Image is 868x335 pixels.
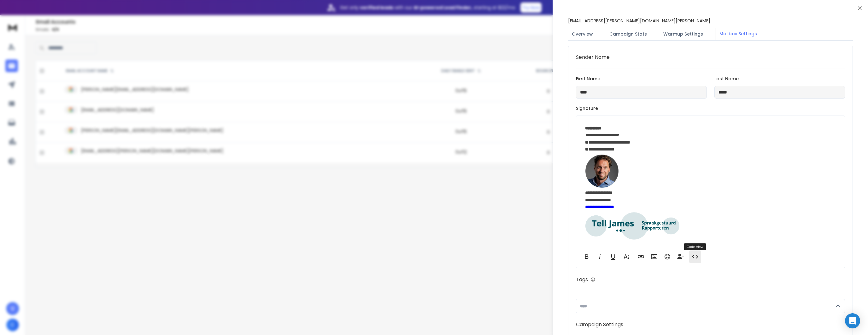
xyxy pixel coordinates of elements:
[660,27,707,41] button: Warmup Settings
[684,243,706,250] div: Code View
[635,250,647,263] button: Insert Link (Ctrl+K)
[576,276,588,283] h1: Tags
[576,54,845,61] h1: Sender Name
[576,77,707,81] label: First Name
[661,250,673,263] button: Emoticons
[576,106,845,111] label: Signature
[606,27,651,41] button: Campaign Stats
[675,250,687,263] button: Insert Unsubscribe Link
[568,18,710,24] p: [EMAIL_ADDRESS][PERSON_NAME][DOMAIN_NAME][PERSON_NAME]
[568,27,597,41] button: Overview
[607,250,619,263] button: Underline (Ctrl+U)
[581,250,593,263] button: Bold (Ctrl+B)
[594,250,606,263] button: Italic (Ctrl+I)
[714,77,845,81] label: Last Name
[620,250,632,263] button: More Text
[648,250,660,263] button: Insert Image (Ctrl+P)
[576,321,845,328] h1: Campaign Settings
[845,313,860,328] div: Open Intercom Messenger
[716,27,761,41] button: Mailbox Settings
